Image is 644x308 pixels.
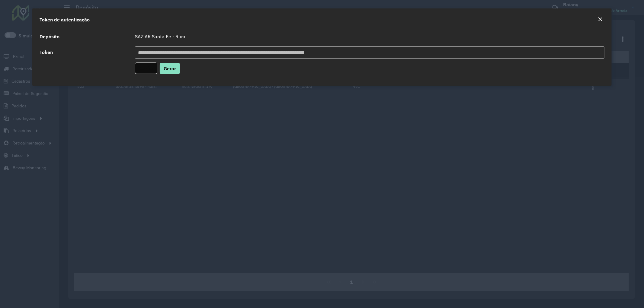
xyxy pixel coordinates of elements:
[131,31,608,42] div: SAZ AR Santa Fe - Rural
[36,46,131,59] label: Token
[36,31,131,42] label: Depósito
[164,65,176,71] span: Gerar
[598,17,603,22] em: Fechar
[160,63,180,74] button: Gerar
[135,62,157,74] button: Copiar
[40,16,90,23] h4: Token de autenticação
[596,16,604,24] button: Close
[139,65,153,71] span: Copiar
